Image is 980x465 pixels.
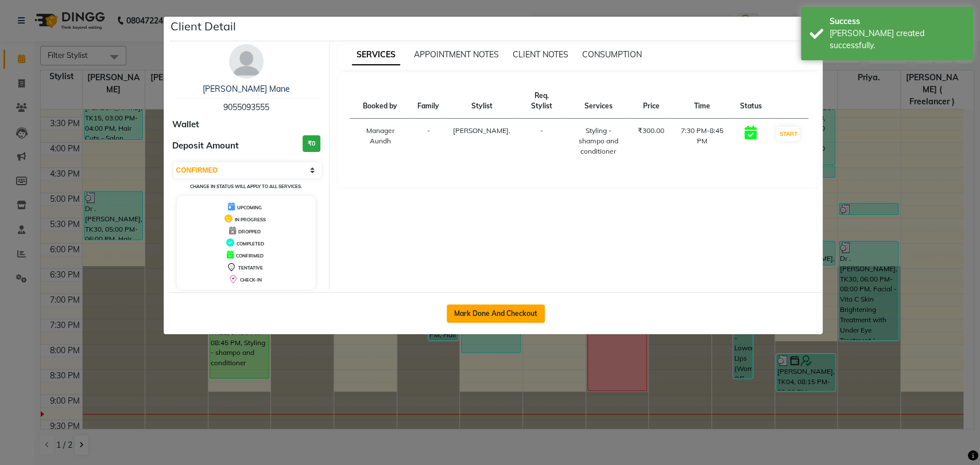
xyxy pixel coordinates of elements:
th: Services [565,84,631,119]
span: IN PROGRESS [235,217,266,222]
th: Stylist [446,84,517,119]
span: CHECK-IN [240,277,262,283]
th: Booked by [350,84,410,119]
img: avatar [229,44,264,79]
th: Time [671,84,733,119]
h5: Client Detail [171,18,236,35]
span: UPCOMING [237,205,262,210]
td: - [410,119,446,164]
th: Price [631,84,671,119]
span: CONFIRMED [236,253,264,259]
span: APPOINTMENT NOTES [414,49,499,60]
td: 7:30 PM-8:45 PM [671,119,733,164]
span: 9055093555 [223,102,269,112]
span: Wallet [172,118,199,131]
div: Success [830,15,964,28]
h3: ₹0 [303,135,320,152]
th: Req. Stylist [517,84,565,119]
span: SERVICES [352,45,400,65]
td: Manager Aundh [350,119,410,164]
div: ₹300.00 [638,126,664,136]
a: [PERSON_NAME] Mane [203,84,290,94]
th: Family [410,84,446,119]
div: Styling - shampo and conditioner [572,126,624,157]
th: Status [733,84,768,119]
span: [PERSON_NAME]. [453,126,510,135]
button: START [776,127,800,141]
span: DROPPED [238,229,261,235]
span: COMPLETED [237,241,264,247]
td: - [517,119,565,164]
span: CLIENT NOTES [513,49,568,60]
button: Mark Done And Checkout [447,304,545,323]
div: Bill created successfully. [830,28,964,52]
span: Deposit Amount [172,139,239,153]
small: Change in status will apply to all services. [190,183,302,189]
span: TENTATIVE [238,265,263,271]
span: CONSUMPTION [582,49,642,60]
